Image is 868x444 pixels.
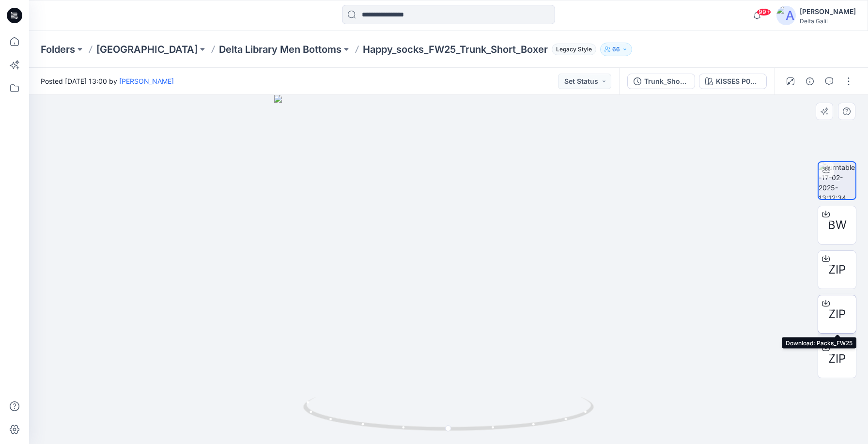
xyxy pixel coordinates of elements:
[819,162,855,199] img: turntable-17-02-2025-13:12:34
[802,74,818,89] button: Details
[800,17,856,25] div: Delta Galil
[552,44,596,55] span: Legacy Style
[828,261,846,278] span: ZIP
[612,44,620,55] p: 66
[699,74,767,89] button: KISSES P001526
[800,6,856,17] div: [PERSON_NAME]
[41,43,75,56] a: Folders
[828,216,847,234] span: BW
[600,43,632,56] button: 66
[757,8,771,16] span: 99+
[548,43,596,56] button: Legacy Style
[828,306,846,323] span: ZIP
[776,6,796,25] img: avatar
[828,350,846,367] span: ZIP
[119,77,174,85] a: [PERSON_NAME]
[219,43,341,56] a: Delta Library Men Bottoms
[41,76,174,86] span: Posted [DATE] 13:00 by
[627,74,695,89] button: Trunk_Short_Boxer_V6
[363,43,548,56] p: Happy_socks_FW25_Trunk_Short_Boxer
[716,76,760,87] div: KISSES P001526
[96,43,198,56] a: [GEOGRAPHIC_DATA]
[644,76,689,87] div: Trunk_Short_Boxer_V6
